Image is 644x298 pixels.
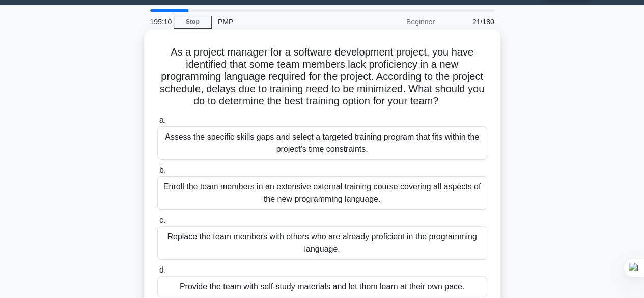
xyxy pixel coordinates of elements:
[159,116,166,124] span: a.
[212,12,352,32] div: PMP
[159,166,166,174] span: b.
[159,215,165,224] span: c.
[441,12,500,32] div: 21/180
[157,226,487,260] div: Replace the team members with others who are already proficient in the programming language.
[157,276,487,297] div: Provide the team with self-study materials and let them learn at their own pace.
[156,46,488,108] h5: As a project manager for a software development project, you have identified that some team membe...
[159,265,166,274] span: d.
[174,16,212,29] a: Stop
[157,176,487,210] div: Enroll the team members in an extensive external training course covering all aspects of the new ...
[157,126,487,160] div: Assess the specific skills gaps and select a targeted training program that fits within the proje...
[144,12,174,32] div: 195:10
[352,12,441,32] div: Beginner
